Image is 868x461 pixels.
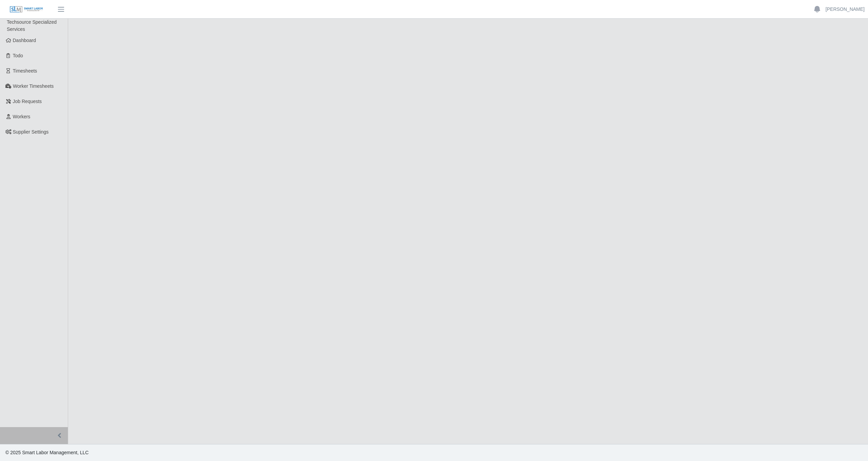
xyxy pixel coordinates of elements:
img: SLM Logo [9,6,43,13]
span: Workers [13,114,31,119]
span: Timesheets [13,68,37,74]
span: Todo [13,53,23,58]
a: [PERSON_NAME] [826,6,865,13]
span: Dashboard [13,38,36,43]
span: Worker Timesheets [13,83,54,89]
span: Techsource Specialized Services [7,19,57,32]
span: Job Requests [13,99,42,104]
span: Supplier Settings [13,129,49,135]
span: © 2025 Smart Labor Management, LLC [5,450,88,455]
